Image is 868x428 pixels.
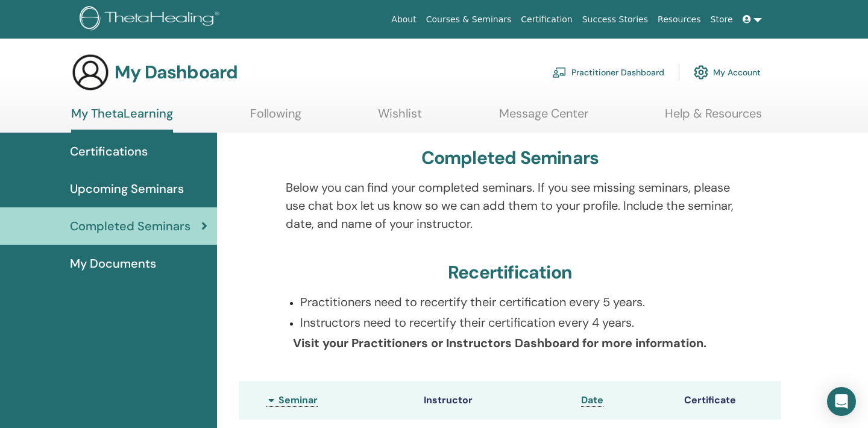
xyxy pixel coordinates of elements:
div: Open Intercom Messenger [827,387,856,416]
img: generic-user-icon.jpg [71,53,110,92]
h3: Recertification [448,262,572,283]
span: Completed Seminars [70,217,190,235]
h3: My Dashboard [115,61,237,83]
a: Wishlist [378,106,422,130]
span: Certifications [70,142,148,160]
span: Date [581,394,603,406]
a: My ThetaLearning [71,106,173,133]
a: Store [706,8,738,31]
a: About [386,8,421,31]
img: cog.svg [694,62,708,83]
a: My Account [694,59,761,86]
th: Certificate [678,381,781,420]
p: Instructors need to recertify their certification every 4 years. [300,313,735,332]
b: Visit your Practitioners or Instructors Dashboard for more information. [293,335,706,351]
a: Courses & Seminars [421,8,517,31]
a: Help & Resources [665,106,762,130]
img: chalkboard-teacher.svg [552,67,567,78]
img: logo.png [80,6,224,33]
span: My Documents [70,254,156,272]
p: Below you can find your completed seminars. If you see missing seminars, please use chat box let ... [286,178,735,233]
a: Certification [516,8,577,31]
a: Message Center [499,106,588,130]
a: Resources [653,8,706,31]
a: Following [250,106,301,130]
span: Upcoming Seminars [70,180,184,198]
p: Practitioners need to recertify their certification every 5 years. [300,293,735,311]
th: Instructor [418,381,575,420]
a: Date [581,394,603,407]
h3: Completed Seminars [421,147,599,169]
a: Practitioner Dashboard [552,59,664,86]
a: Success Stories [577,8,653,31]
